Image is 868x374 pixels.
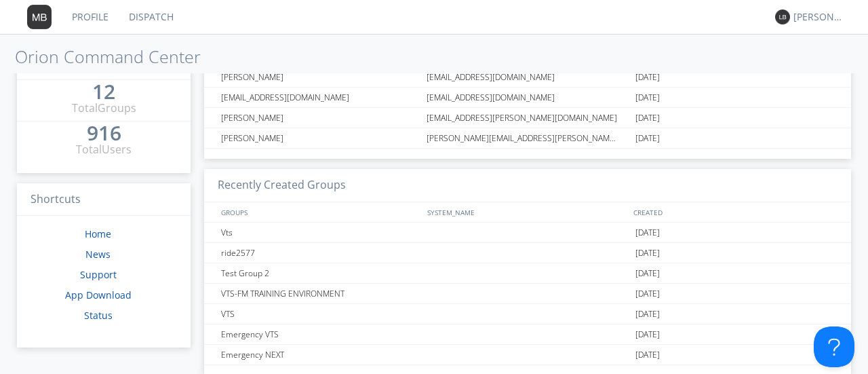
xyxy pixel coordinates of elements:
[218,263,423,283] div: Test Group 2
[204,324,851,345] a: Emergency VTS[DATE]
[635,243,660,263] span: [DATE]
[814,326,854,367] iframe: Toggle Customer Support
[423,128,632,148] div: [PERSON_NAME][EMAIL_ADDRESS][PERSON_NAME][DOMAIN_NAME]
[204,169,851,202] h3: Recently Created Groups
[630,202,837,222] div: CREATED
[87,126,121,140] div: 916
[793,10,844,24] div: [PERSON_NAME]
[218,202,420,222] div: GROUPS
[65,288,132,301] a: App Download
[72,100,136,116] div: Total Groups
[204,108,851,128] a: [PERSON_NAME][EMAIL_ADDRESS][PERSON_NAME][DOMAIN_NAME][DATE]
[204,243,851,263] a: ride2577[DATE]
[204,223,851,243] a: Vts[DATE]
[204,345,851,365] a: Emergency NEXT[DATE]
[204,88,851,108] a: [EMAIL_ADDRESS][DOMAIN_NAME][EMAIL_ADDRESS][DOMAIN_NAME][DATE]
[204,263,851,284] a: Test Group 2[DATE]
[27,5,52,29] img: 373638.png
[218,67,423,87] div: [PERSON_NAME]
[85,227,111,240] a: Home
[635,108,660,128] span: [DATE]
[84,309,113,322] a: Status
[76,142,132,157] div: Total Users
[635,345,660,365] span: [DATE]
[204,304,851,324] a: VTS[DATE]
[17,183,191,217] h3: Shortcuts
[218,108,423,128] div: [PERSON_NAME]
[204,67,851,88] a: [PERSON_NAME][EMAIL_ADDRESS][DOMAIN_NAME][DATE]
[424,202,630,222] div: SYSTEM_NAME
[423,67,632,87] div: [EMAIL_ADDRESS][DOMAIN_NAME]
[204,128,851,149] a: [PERSON_NAME][PERSON_NAME][EMAIL_ADDRESS][PERSON_NAME][DOMAIN_NAME][DATE]
[218,345,423,364] div: Emergency NEXT
[635,304,660,324] span: [DATE]
[635,88,660,108] span: [DATE]
[204,284,851,304] a: VTS-FM TRAINING ENVIRONMENT[DATE]
[423,108,632,128] div: [EMAIL_ADDRESS][PERSON_NAME][DOMAIN_NAME]
[218,223,423,242] div: Vts
[635,128,660,149] span: [DATE]
[423,88,632,107] div: [EMAIL_ADDRESS][DOMAIN_NAME]
[635,324,660,345] span: [DATE]
[218,128,423,148] div: [PERSON_NAME]
[92,85,115,98] div: 12
[92,85,115,100] a: 12
[635,284,660,304] span: [DATE]
[80,268,117,281] a: Support
[218,243,423,263] div: ride2577
[87,126,121,142] a: 916
[635,67,660,88] span: [DATE]
[85,248,111,261] a: News
[635,223,660,243] span: [DATE]
[775,10,790,24] img: 373638.png
[218,284,423,303] div: VTS-FM TRAINING ENVIRONMENT
[218,304,423,324] div: VTS
[635,263,660,284] span: [DATE]
[218,88,423,107] div: [EMAIL_ADDRESS][DOMAIN_NAME]
[218,324,423,344] div: Emergency VTS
